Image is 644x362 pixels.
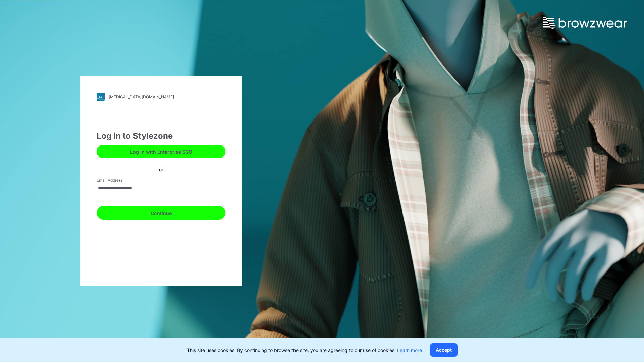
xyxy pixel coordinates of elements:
[97,93,105,101] img: stylezone-logo.562084cfcfab977791bfbf7441f1a819.svg
[397,347,422,353] a: Learn more
[109,94,174,99] div: [MEDICAL_DATA][DOMAIN_NAME]
[543,17,627,29] img: browzwear-logo.e42bd6dac1945053ebaf764b6aa21510.svg
[430,343,458,357] button: Accept
[97,206,225,220] button: Continue
[97,130,225,142] div: Log in to Stylezone
[97,177,144,183] label: Email Address
[97,145,225,158] button: Log in with Enterprise SSO
[187,347,422,354] p: This site uses cookies. By continuing to browse the site, you are agreeing to our use of cookies.
[154,166,169,173] div: or
[97,93,225,101] a: [MEDICAL_DATA][DOMAIN_NAME]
